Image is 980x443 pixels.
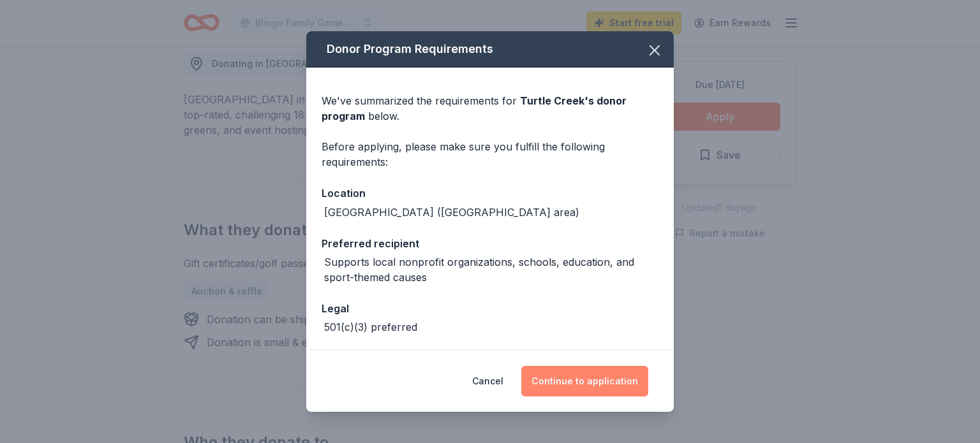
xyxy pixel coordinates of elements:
[324,254,658,285] div: Supports local nonprofit organizations, schools, education, and sport-themed causes
[322,139,658,170] div: Before applying, please make sure you fulfill the following requirements:
[322,300,658,317] div: Legal
[324,205,579,220] div: [GEOGRAPHIC_DATA] ([GEOGRAPHIC_DATA] area)
[322,185,658,201] div: Location
[306,31,674,68] div: Donor Program Requirements
[521,366,648,396] button: Continue to application
[472,366,503,396] button: Cancel
[322,93,658,124] div: We've summarized the requirements for below.
[322,235,658,252] div: Preferred recipient
[324,319,417,335] div: 501(c)(3) preferred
